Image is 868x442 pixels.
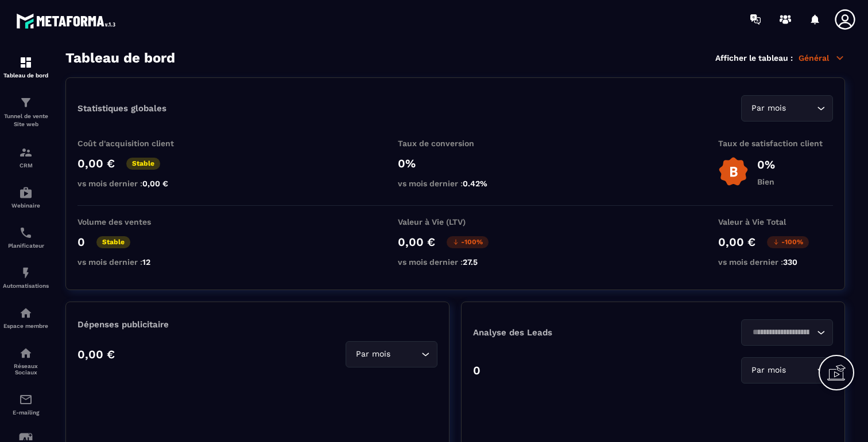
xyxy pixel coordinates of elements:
[19,393,33,406] img: email
[3,409,49,416] p: E-mailing
[19,346,33,360] img: social-network
[3,257,49,298] a: automationsautomationsAutomatisations
[715,53,793,62] p: Afficher le tableau :
[3,323,49,329] p: Espace membre
[19,96,33,109] img: formation
[77,179,192,188] p: vs mois dernier :
[77,157,115,170] p: 0,00 €
[3,298,49,338] a: automationsautomationsEspace membre
[142,257,150,267] span: 12
[3,242,49,249] p: Planificateur
[3,202,49,209] p: Webinaire
[718,139,833,148] p: Taux de satisfaction client
[77,139,192,148] p: Coût d'acquisition client
[77,347,115,361] p: 0,00 €
[749,102,788,115] span: Par mois
[398,179,513,188] p: vs mois dernier :
[447,236,489,248] p: -100%
[398,257,513,267] p: vs mois dernier :
[19,266,33,280] img: automations
[3,363,49,375] p: Réseaux Sociaux
[126,158,160,170] p: Stable
[3,47,49,87] a: formationformationTableau de bord
[463,179,487,188] span: 0.42%
[718,217,833,226] p: Valeur à Vie Total
[3,72,49,79] p: Tableau de bord
[783,257,797,267] span: 330
[3,112,49,128] p: Tunnel de vente Site web
[749,326,814,339] input: Search for option
[77,319,437,330] p: Dépenses publicitaire
[77,217,192,226] p: Volume des ventes
[3,217,49,257] a: schedulerschedulerPlanificateur
[741,357,833,384] div: Search for option
[718,157,749,187] img: b-badge-o.b3b20ee6.svg
[799,53,845,63] p: Général
[757,177,775,186] p: Bien
[77,235,85,249] p: 0
[788,364,814,377] input: Search for option
[19,226,33,240] img: scheduler
[77,103,166,114] p: Statistiques globales
[788,102,814,115] input: Search for option
[3,177,49,217] a: automationsautomationsWebinaire
[463,257,478,267] span: 27.5
[718,257,833,267] p: vs mois dernier :
[3,162,49,169] p: CRM
[398,217,513,226] p: Valeur à Vie (LTV)
[3,384,49,424] a: emailemailE-mailing
[3,137,49,177] a: formationformationCRM
[142,179,168,188] span: 0,00 €
[398,235,435,249] p: 0,00 €
[65,50,175,66] h3: Tableau de bord
[19,306,33,320] img: automations
[16,10,119,32] img: logo
[749,364,788,377] span: Par mois
[473,363,480,377] p: 0
[96,236,130,248] p: Stable
[3,283,49,289] p: Automatisations
[3,87,49,137] a: formationformationTunnel de vente Site web
[398,139,513,148] p: Taux de conversion
[757,158,775,171] p: 0%
[398,157,513,170] p: 0%
[77,257,192,267] p: vs mois dernier :
[741,95,833,122] div: Search for option
[19,186,33,200] img: automations
[353,348,393,361] span: Par mois
[19,146,33,159] img: formation
[393,348,418,361] input: Search for option
[346,341,437,367] div: Search for option
[19,56,33,69] img: formation
[473,327,653,338] p: Analyse des Leads
[3,338,49,384] a: social-networksocial-networkRéseaux Sociaux
[767,236,809,248] p: -100%
[741,319,833,346] div: Search for option
[718,235,755,249] p: 0,00 €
